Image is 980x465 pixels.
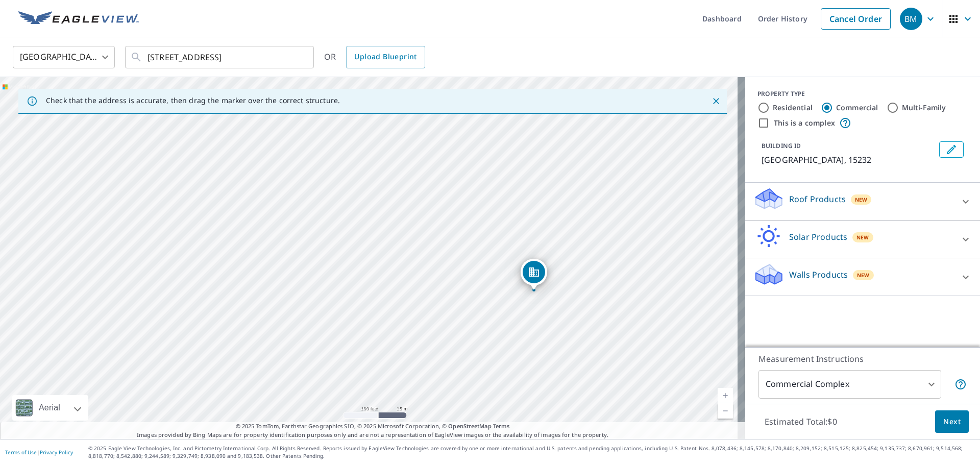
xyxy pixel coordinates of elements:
p: © 2025 Eagle View Technologies, Inc. and Pictometry International Corp. All Rights Reserved. Repo... [88,445,975,460]
img: EV Logo [18,11,139,27]
div: [GEOGRAPHIC_DATA] [13,43,115,71]
p: Check that the address is accurate, then drag the marker over the correct structure. [46,96,340,105]
span: © 2025 TomTom, Earthstar Geographics SIO, © 2025 Microsoft Corporation, © [236,422,510,431]
p: Measurement Instructions [758,353,967,365]
div: BM [900,8,922,30]
div: Aerial [36,395,63,421]
span: New [855,195,868,204]
div: Roof ProductsNew [753,187,972,216]
button: Edit building 1 [939,141,964,158]
a: Upload Blueprint [346,46,425,68]
label: This is a complex [774,118,835,128]
div: Walls ProductsNew [753,262,972,291]
a: OpenStreetMap [448,422,491,430]
span: Upload Blueprint [354,51,416,63]
p: Roof Products [789,193,846,205]
p: Walls Products [789,268,848,281]
label: Multi-Family [902,103,946,113]
div: Commercial Complex [758,370,941,399]
span: Next [943,415,961,428]
a: Cancel Order [821,8,891,30]
span: Each building may require a separate measurement report; if so, your account will be billed per r... [954,378,967,390]
input: Search by address or latitude-longitude [148,43,293,71]
p: BUILDING ID [762,141,801,150]
label: Residential [773,103,813,113]
button: Next [935,410,969,433]
p: | [5,449,73,455]
div: PROPERTY TYPE [757,89,968,99]
a: Terms [493,422,510,430]
a: Privacy Policy [40,449,73,456]
p: Estimated Total: $0 [756,410,845,433]
span: New [857,271,870,279]
div: Dropped pin, building 1, Commercial property, Woodland Rd Pittsburgh, PA 15232 [521,259,547,290]
p: Solar Products [789,231,847,243]
a: Current Level 18, Zoom Out [718,403,733,419]
button: Close [709,94,723,108]
a: Current Level 18, Zoom In [718,388,733,403]
span: New [856,233,869,241]
label: Commercial [836,103,878,113]
p: [GEOGRAPHIC_DATA], 15232 [762,154,935,166]
a: Terms of Use [5,449,37,456]
div: Aerial [12,395,88,421]
div: OR [324,46,425,68]
div: Solar ProductsNew [753,225,972,254]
